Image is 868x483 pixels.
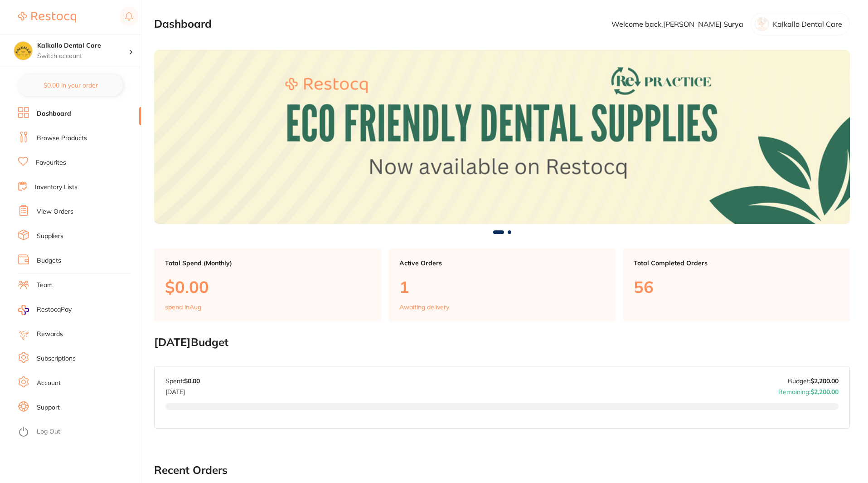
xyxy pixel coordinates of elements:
[18,7,76,28] a: Restocq Logo
[165,377,200,385] p: Spent:
[184,377,200,385] strong: $0.00
[37,109,71,118] a: Dashboard
[165,303,201,311] p: spend in Aug
[154,249,381,322] a: Total Spend (Monthly)$0.00spend inAug
[399,259,605,267] p: Active Orders
[165,385,200,395] p: [DATE]
[18,74,123,96] button: $0.00 in your order
[18,12,76,23] img: Restocq Logo
[18,425,138,439] button: Log Out
[399,303,449,311] p: Awaiting delivery
[388,249,616,322] a: Active Orders1Awaiting delivery
[37,134,87,143] a: Browse Products
[165,259,370,267] p: Total Spend (Monthly)
[37,207,73,216] a: View Orders
[634,278,839,296] p: 56
[154,18,212,30] h2: Dashboard
[37,354,76,363] a: Subscriptions
[154,464,850,477] h2: Recent Orders
[37,41,129,50] h4: Kalkallo Dental Care
[154,50,850,224] img: Dashboard
[399,278,605,296] p: 1
[37,52,129,61] p: Switch account
[154,336,850,349] h2: [DATE] Budget
[37,305,72,314] span: RestocqPay
[37,281,53,290] a: Team
[634,259,839,267] p: Total Completed Orders
[623,249,850,322] a: Total Completed Orders56
[37,403,60,412] a: Support
[810,377,839,385] strong: $2,200.00
[37,427,60,436] a: Log Out
[788,377,839,385] p: Budget:
[778,385,839,395] p: Remaining:
[14,42,32,60] img: Kalkallo Dental Care
[18,305,29,315] img: RestocqPay
[37,379,61,388] a: Account
[810,388,839,396] strong: $2,200.00
[37,232,63,241] a: Suppliers
[611,20,743,28] p: Welcome back, [PERSON_NAME] Surya
[37,330,63,339] a: Rewards
[165,278,370,296] p: $0.00
[37,256,61,265] a: Budgets
[35,183,78,192] a: Inventory Lists
[773,20,842,28] p: Kalkallo Dental Care
[18,305,72,315] a: RestocqPay
[36,158,66,167] a: Favourites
